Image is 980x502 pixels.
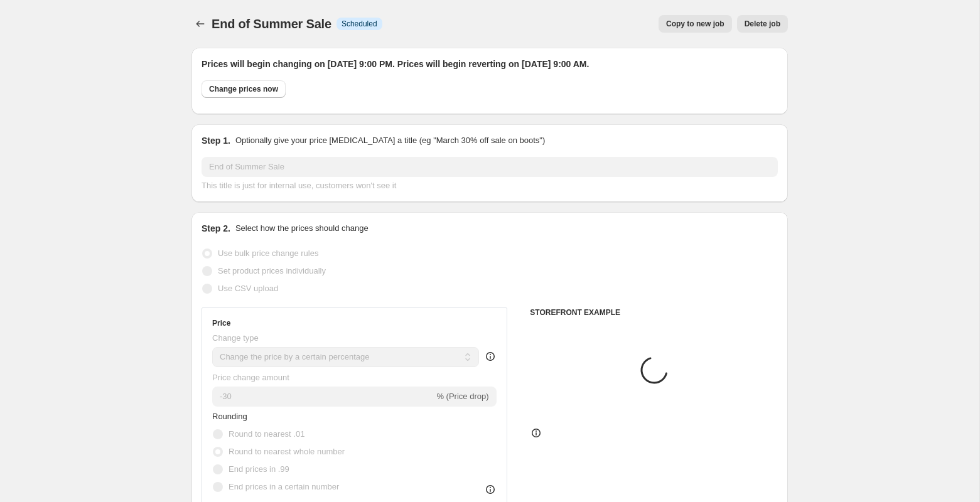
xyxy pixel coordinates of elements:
span: Change type [212,333,259,343]
span: Set product prices individually [218,266,326,275]
span: Rounding [212,412,247,421]
button: Copy to new job [659,15,732,33]
span: Use CSV upload [218,284,278,293]
span: Round to nearest .01 [229,429,304,439]
h2: Prices will begin changing on [DATE] 9:00 PM. Prices will begin reverting on [DATE] 9:00 AM. [202,58,778,70]
span: End prices in .99 [229,464,289,474]
span: Change prices now [209,84,278,94]
span: Price change amount [212,373,289,382]
p: Optionally give your price [MEDICAL_DATA] a title (eg "March 30% off sale on boots") [235,134,545,147]
h3: Price [212,318,230,328]
span: This title is just for internal use, customers won't see it [202,181,396,190]
span: Scheduled [342,19,377,29]
div: help [484,350,497,363]
span: Copy to new job [666,19,724,29]
h6: STOREFRONT EXAMPLE [530,307,778,318]
input: -15 [212,387,434,407]
button: Delete job [737,15,788,33]
p: Select how the prices should change [235,222,369,235]
h2: Step 1. [202,134,230,147]
input: 30% off holiday sale [202,157,778,177]
button: Change prices now [202,80,286,98]
button: Price change jobs [191,15,209,33]
span: % (Price drop) [436,392,488,401]
span: Delete job [745,19,780,29]
h2: Step 2. [202,222,230,235]
span: Round to nearest whole number [229,447,345,456]
span: End of Summer Sale [212,17,331,31]
span: End prices in a certain number [229,482,339,491]
span: Use bulk price change rules [218,248,318,258]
